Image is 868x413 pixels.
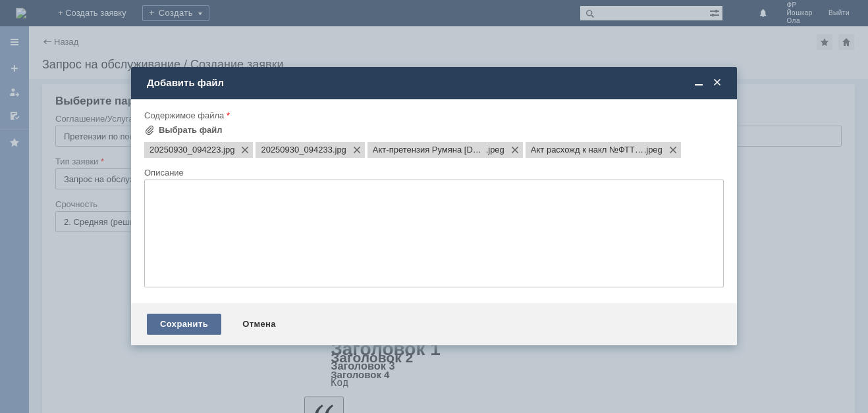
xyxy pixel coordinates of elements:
span: 20250930_094233.jpg [333,145,346,155]
span: Закрыть [711,77,724,89]
span: Акт расхожд к накл №ФТТ2-11197.jpeg [644,145,663,155]
span: Акт-претензия Румяна 30.09.25.jpeg [486,145,504,155]
span: Акт расхожд к накл №ФТТ2-11197.jpeg [531,145,644,155]
span: 20250930_094223.jpg [221,145,234,155]
div: Описание [144,168,721,177]
div: Содержимое файла [144,111,721,120]
span: Свернуть (Ctrl + M) [692,77,705,89]
span: 20250930_094233.jpg [261,145,332,155]
span: 20250930_094223.jpg [149,145,221,155]
div: Добавить файл [147,77,724,89]
div: Выбрать файл [159,125,223,135]
span: Акт-претензия Румяна 30.09.25.jpeg [373,145,486,155]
